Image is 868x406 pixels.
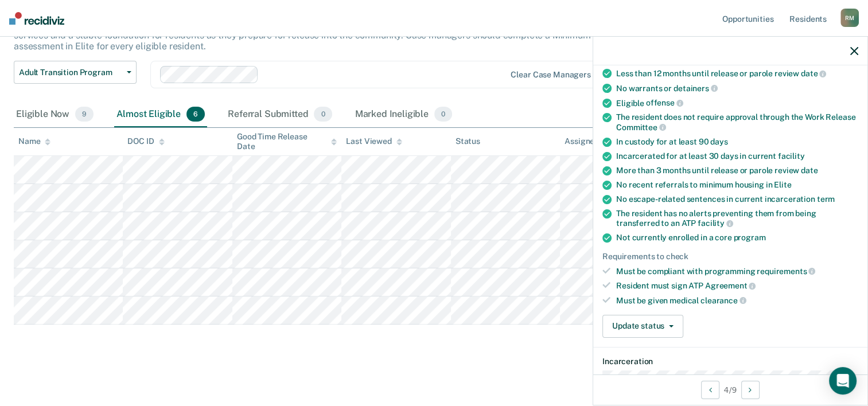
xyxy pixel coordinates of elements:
[616,98,858,108] div: Eligible
[602,357,858,366] dt: Incarceration
[778,151,805,161] span: facility
[75,107,94,122] span: 9
[314,107,332,122] span: 0
[186,107,205,122] span: 6
[511,70,590,80] div: Clear case managers
[616,83,858,93] div: No warrants or
[705,281,756,290] span: Agreement
[701,381,719,399] button: Previous Opportunity
[602,252,858,261] div: Requirements to check
[741,381,760,399] button: Next Opportunity
[616,295,858,306] div: Must be given medical
[456,136,480,146] div: Status
[9,12,64,25] img: Recidiviz
[602,315,683,338] button: Update status
[757,267,815,276] span: requirements
[616,137,858,147] div: In custody for at least 90
[801,166,818,175] span: date
[616,151,858,161] div: Incarcerated for at least 30 days in current
[616,280,858,291] div: Resident must sign ATP
[616,166,858,175] div: More than 3 months until release or parole review
[616,68,858,79] div: Less than 12 months until release or parole review
[14,19,664,52] p: This tool helps case managers identify residents who are eligible for a referral to ATP (includin...
[616,194,858,204] div: No escape-related sentences in current incarceration
[127,136,164,146] div: DOC ID
[565,136,618,146] div: Assigned to
[434,107,452,122] span: 0
[733,233,765,242] span: program
[593,374,867,405] div: 4 / 9
[616,180,858,190] div: No recent referrals to minimum housing in
[829,367,857,395] div: Open Intercom Messenger
[616,233,858,243] div: Not currently enrolled in a core
[674,84,718,93] span: detainers
[237,132,337,151] div: Good Time Release Date
[18,136,50,146] div: Name
[616,209,858,228] div: The resident has no alerts preventing them from being transferred to an ATP
[19,68,122,77] span: Adult Transition Program
[698,218,733,228] span: facility
[817,194,835,204] span: term
[14,102,96,127] div: Eligible Now
[353,102,455,127] div: Marked Ineligible
[616,112,858,132] div: The resident does not require approval through the Work Release
[616,266,858,276] div: Must be compliant with programming
[710,137,727,146] span: days
[801,69,826,78] span: date
[616,123,666,132] span: Committee
[225,102,334,127] div: Referral Submitted
[346,136,402,146] div: Last Viewed
[114,102,207,127] div: Almost Eligible
[774,180,791,189] span: Elite
[700,296,746,305] span: clearance
[646,98,683,107] span: offense
[840,9,859,27] div: R M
